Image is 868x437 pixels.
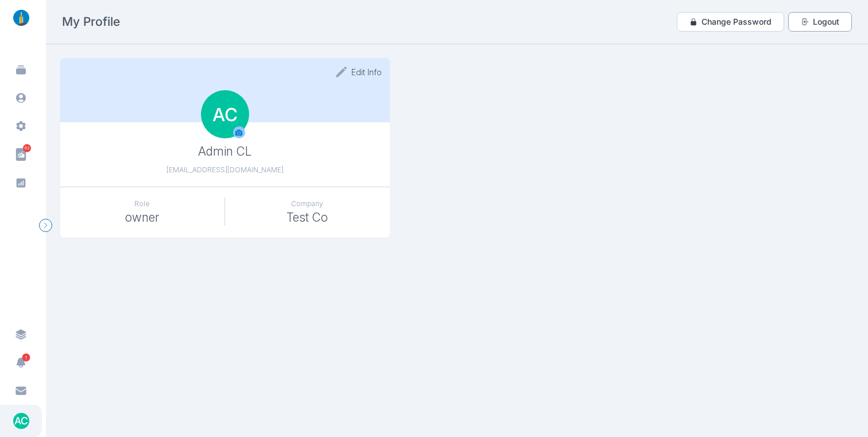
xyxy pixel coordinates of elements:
[201,90,249,138] div: AC
[335,66,382,78] button: Edit Info
[23,144,31,152] span: 62
[198,144,251,160] p: Admin CL
[225,198,390,210] p: Company
[225,210,390,226] p: Test Co
[677,12,784,32] button: Change Password
[62,14,120,30] h2: My Profile
[60,198,224,210] p: Role
[9,10,33,26] img: linklaunch_small.2ae18699.png
[166,164,284,176] p: [EMAIL_ADDRESS][DOMAIN_NAME]
[788,12,852,32] button: Logout
[60,210,224,226] p: owner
